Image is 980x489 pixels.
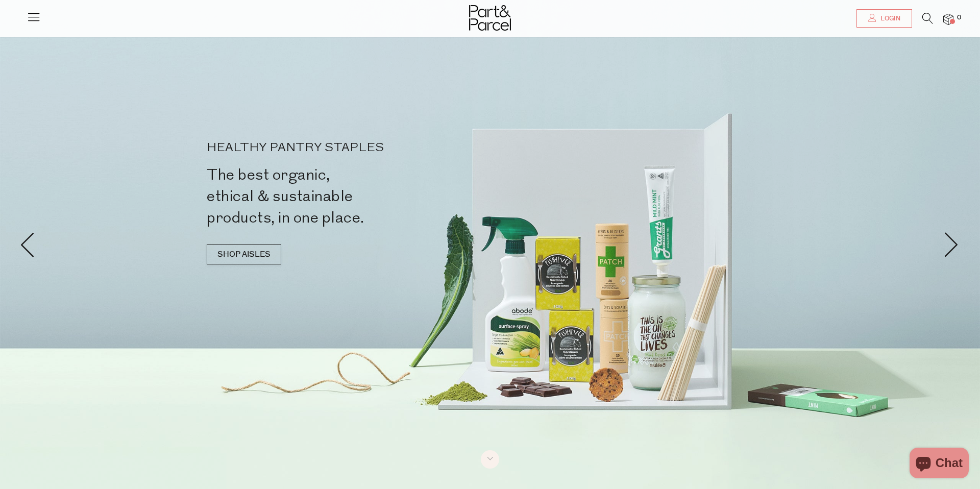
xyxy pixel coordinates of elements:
[207,142,494,154] p: HEALTHY PANTRY STAPLES
[207,244,281,264] a: SHOP AISLES
[469,5,511,31] img: Part&Parcel
[878,14,900,23] span: Login
[954,13,964,22] span: 0
[207,164,494,229] h2: The best organic, ethical & sustainable products, in one place.
[906,448,972,481] inbox-online-store-chat: Shopify online store chat
[856,9,912,28] a: Login
[943,14,953,25] a: 0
